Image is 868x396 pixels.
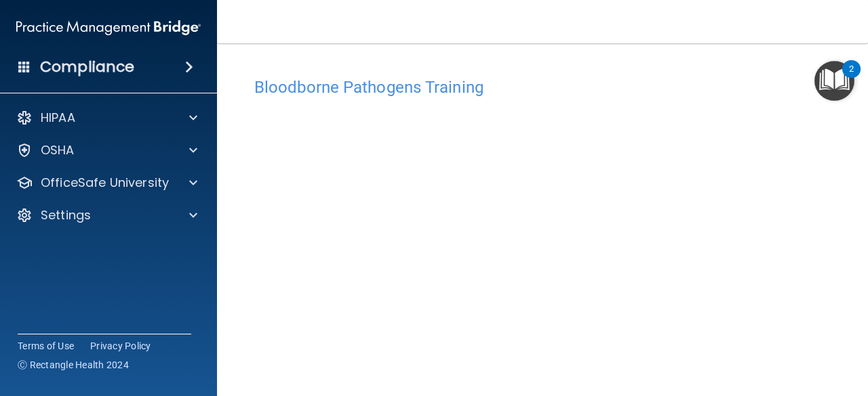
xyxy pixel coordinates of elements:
[16,14,201,41] img: PMB logo
[41,110,75,126] p: HIPAA
[16,110,197,126] a: HIPAA
[41,175,169,191] p: OfficeSafe University
[254,79,831,96] h4: Bloodborne Pathogens Training
[90,339,151,353] a: Privacy Policy
[16,175,197,191] a: OfficeSafe University
[41,142,75,158] p: OSHA
[18,339,74,353] a: Terms of Use
[16,207,197,223] a: Settings
[814,61,854,101] button: Open Resource Center, 2 new notifications
[40,58,134,76] h4: Compliance
[849,69,854,87] div: 2
[41,207,91,223] p: Settings
[16,142,197,158] a: OSHA
[18,358,129,372] span: Ⓒ Rectangle Health 2024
